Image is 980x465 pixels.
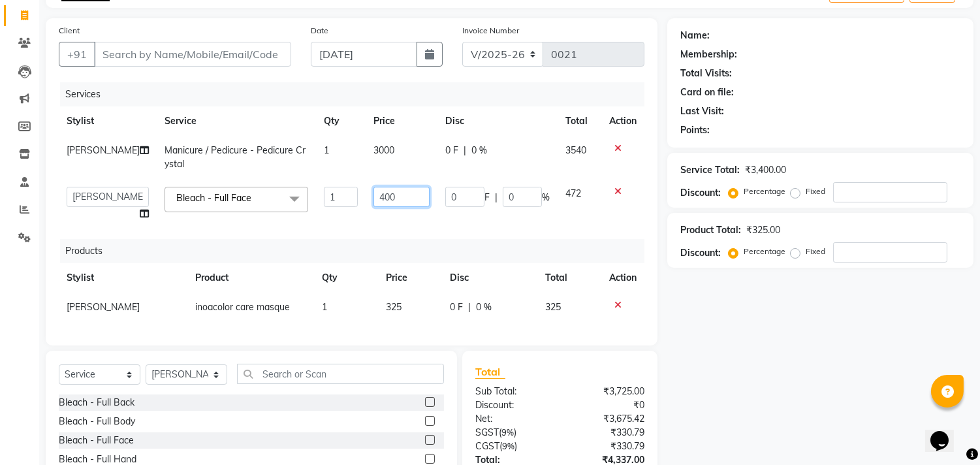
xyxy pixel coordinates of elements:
span: | [464,144,466,157]
div: Card on file: [680,86,734,99]
div: Name: [680,29,710,42]
iframe: chat widget [925,413,967,452]
div: ₹0 [560,398,655,412]
label: Date [311,25,328,37]
span: 0 % [476,300,492,314]
span: 3540 [565,144,586,156]
th: Qty [316,106,366,136]
div: Products [60,239,654,263]
div: ₹3,725.00 [560,385,655,398]
div: Discount: [466,398,560,412]
div: Membership: [680,48,737,61]
span: | [468,300,471,314]
th: Action [601,106,644,136]
input: Search or Scan [237,364,444,384]
span: 3000 [373,144,394,156]
label: Invoice Number [462,25,519,37]
div: Net: [466,412,560,426]
th: Disc [437,106,558,136]
span: 9% [501,427,514,438]
th: Stylist [59,106,157,136]
input: Search by Name/Mobile/Email/Code [94,42,291,67]
div: Bleach - Full Back [59,396,134,409]
div: Service Total: [680,163,740,177]
span: 325 [545,301,561,313]
div: Total Visits: [680,67,732,80]
span: F [484,191,490,204]
div: Discount: [680,246,721,260]
div: ₹330.79 [560,440,655,453]
div: ₹325.00 [746,223,780,237]
th: Disc [442,263,537,293]
button: +91 [59,42,95,67]
a: x [251,192,257,204]
span: 0 F [450,300,463,314]
span: 9% [502,441,514,451]
div: ₹330.79 [560,426,655,440]
span: 1 [324,144,329,156]
label: Percentage [744,185,785,197]
span: 0 % [471,144,487,157]
th: Total [537,263,601,293]
span: SGST [475,426,499,438]
span: Manicure / Pedicure - Pedicure Crystal [165,144,306,170]
th: Service [157,106,316,136]
span: Bleach - Full Face [176,192,251,204]
div: Bleach - Full Body [59,415,135,428]
span: 1 [322,301,327,313]
th: Qty [314,263,378,293]
div: Discount: [680,186,721,200]
span: 325 [386,301,402,313]
div: Sub Total: [466,385,560,398]
label: Percentage [744,246,785,257]
th: Total [558,106,601,136]
th: Price [366,106,437,136]
label: Fixed [806,246,825,257]
th: Price [378,263,442,293]
div: ₹3,400.00 [745,163,786,177]
span: inoacolor care masque [195,301,290,313]
label: Client [59,25,80,37]
label: Fixed [806,185,825,197]
div: Last Visit: [680,104,724,118]
div: Points: [680,123,710,137]
div: ₹3,675.42 [560,412,655,426]
span: 472 [565,187,581,199]
div: ( ) [466,426,560,440]
th: Stylist [59,263,187,293]
span: 0 F [445,144,458,157]
div: ( ) [466,440,560,453]
span: | [495,191,498,204]
span: % [542,191,550,204]
div: Bleach - Full Face [59,434,134,447]
span: Total [475,365,505,379]
th: Action [601,263,644,293]
div: Services [60,82,654,106]
div: Product Total: [680,223,741,237]
span: [PERSON_NAME] [67,301,140,313]
span: CGST [475,440,499,452]
th: Product [187,263,314,293]
span: [PERSON_NAME] [67,144,140,156]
